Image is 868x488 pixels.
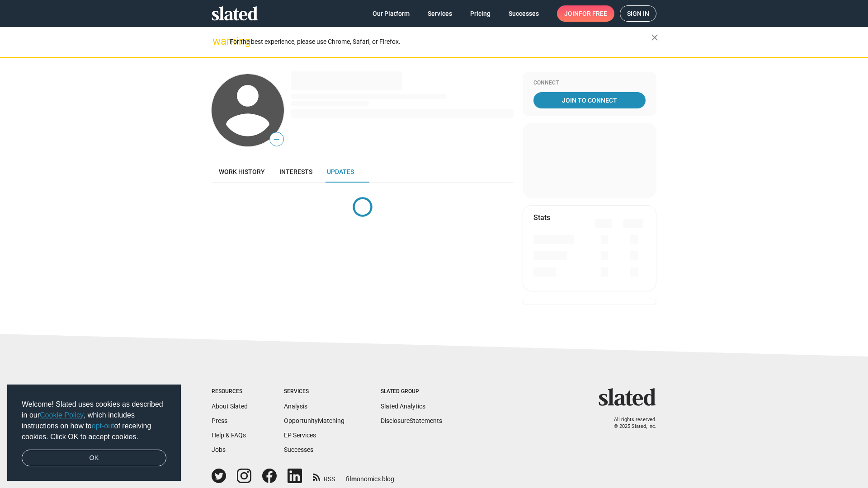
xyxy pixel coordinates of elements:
span: Join To Connect [535,92,644,108]
span: Join [564,5,607,22]
a: Successes [501,5,546,22]
a: Updates [320,161,361,183]
span: Work history [219,168,265,175]
span: Welcome! Slated uses cookies as described in our , which includes instructions on how to of recei... [22,399,166,442]
a: opt-out [92,422,114,430]
span: Updates [327,168,354,175]
a: About Slated [212,403,248,410]
a: Press [212,417,227,424]
div: Connect [533,80,646,87]
a: OpportunityMatching [284,417,344,424]
div: Services [284,388,344,395]
span: for free [579,5,607,22]
span: Our Platform [373,5,410,22]
a: Help & FAQs [212,432,246,439]
a: Join To Connect [533,92,646,108]
a: Our Platform [365,5,417,22]
span: Interests [279,168,312,175]
a: DisclosureStatements [381,417,442,424]
a: Jobs [212,446,226,453]
mat-icon: warning [212,36,223,47]
div: For the best experience, please use Chrome, Safari, or Firefox. [230,36,651,48]
a: Cookie Policy [40,411,84,419]
span: Pricing [470,5,491,22]
mat-icon: close [649,32,660,43]
a: Interests [272,161,320,183]
span: Services [428,5,452,22]
a: Sign in [620,5,656,22]
div: cookieconsent [7,385,181,481]
a: Joinfor free [557,5,614,22]
a: Pricing [463,5,498,22]
a: Successes [284,446,313,453]
span: Sign in [627,6,649,21]
a: dismiss cookie message [22,450,166,467]
mat-card-title: Stats [533,213,550,222]
p: All rights reserved. © 2025 Slated, Inc. [604,417,656,430]
span: Successes [509,5,539,22]
a: Analysis [284,403,307,410]
div: Slated Group [381,388,442,395]
a: Services [420,5,459,22]
span: film [346,475,357,483]
a: Slated Analytics [381,403,425,410]
span: — [270,134,283,145]
div: Resources [212,388,248,395]
a: Work history [212,161,272,183]
a: RSS [313,469,335,483]
a: EP Services [284,432,316,439]
a: filmonomics blog [346,468,394,483]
